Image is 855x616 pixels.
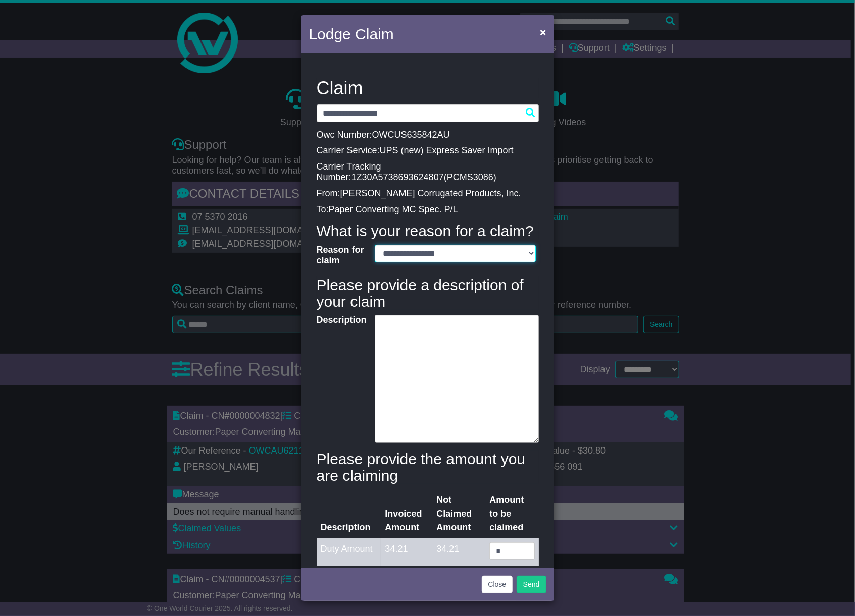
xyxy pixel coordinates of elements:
span: UPS (new) Express Saver Import [380,145,514,155]
h4: Please provide a description of your claim [317,276,539,310]
button: Send [517,576,546,593]
p: Carrier Tracking Number: ( ) [317,161,539,183]
td: Duty Amount [317,538,381,564]
span: Paper Converting MC Spec. P/L [329,204,458,214]
td: GST paid to Customs [317,564,381,599]
button: Close [535,22,551,42]
label: Reason for claim [312,245,370,266]
p: To: [317,204,539,215]
td: 252.51 [381,564,432,599]
th: Not Claimed Amount [432,489,485,538]
span: 1Z30A5738693624807 [351,172,444,182]
p: Owc Number: [317,130,539,141]
span: PCMS3086 [447,172,493,182]
label: Description [312,315,370,440]
h4: What is your reason for a claim? [317,222,539,239]
h4: Lodge Claim [309,23,394,45]
td: 34.21 [432,538,485,564]
h3: Claim [317,78,539,98]
span: OWCUS635842AU [372,130,450,140]
span: [PERSON_NAME] Corrugated Products, Inc. [340,188,521,198]
h4: Please provide the amount you are claiming [317,451,539,484]
td: 34.21 [381,538,432,564]
span: × [540,26,546,38]
td: 252.51 [432,564,485,599]
th: Amount to be claimed [485,489,538,538]
th: Invoiced Amount [381,489,432,538]
button: Close [482,576,513,593]
p: Carrier Service: [317,145,539,156]
th: Description [317,489,381,538]
p: From: [317,188,539,199]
